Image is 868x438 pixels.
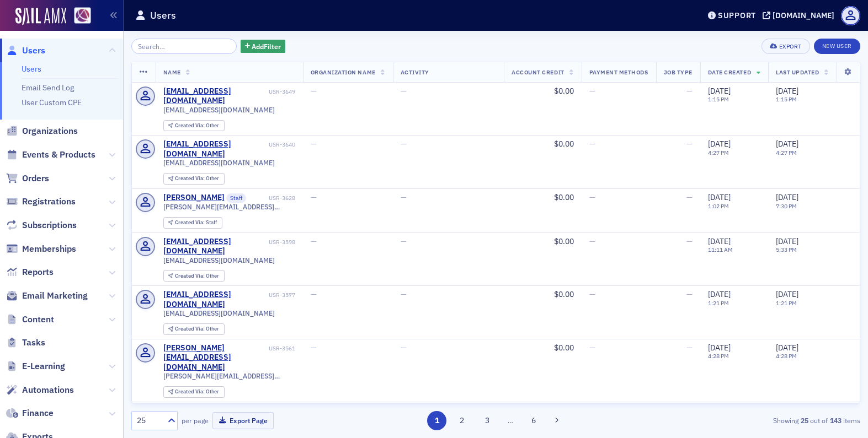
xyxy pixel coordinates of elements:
span: — [686,343,693,353]
span: — [686,139,693,149]
time: 1:21 PM [708,299,729,307]
button: Export [762,39,810,54]
a: Finance [6,407,54,419]
span: [DATE] [708,343,731,353]
span: — [686,289,693,299]
time: 1:21 PM [776,299,797,307]
a: Automations [6,384,74,396]
span: Add Filter [252,41,281,51]
span: [DATE] [776,139,798,149]
time: 1:02 PM [708,202,729,210]
a: Registrations [6,196,76,208]
span: Finance [22,407,54,419]
span: Created Via : [175,122,206,129]
time: 4:28 PM [776,352,797,360]
time: 4:27 PM [776,149,797,156]
span: Organizations [22,125,78,137]
span: [EMAIL_ADDRESS][DOMAIN_NAME] [163,159,275,167]
time: 1:15 PM [776,95,797,103]
span: [DATE] [776,236,798,246]
a: Memberships [6,243,76,255]
span: Created Via : [175,272,206,279]
input: Search… [131,39,237,54]
span: — [401,86,407,96]
span: [PERSON_NAME][EMAIL_ADDRESS][DOMAIN_NAME] [163,372,295,380]
span: [PERSON_NAME][EMAIL_ADDRESS][PERSON_NAME][DOMAIN_NAME] [163,203,295,211]
div: Other [175,123,219,129]
a: New User [814,39,860,54]
a: Reports [6,266,54,278]
a: E-Learning [6,360,65,372]
a: Email Marketing [6,290,88,302]
span: — [311,289,317,299]
span: Registrations [22,196,76,208]
span: Name [163,68,181,76]
span: — [311,343,317,353]
span: $0.00 [554,343,574,353]
span: … [503,415,518,425]
a: Organizations [6,125,78,137]
time: 1:15 PM [708,95,729,103]
span: — [401,343,407,353]
span: — [589,289,595,299]
span: Profile [841,6,860,25]
a: [EMAIL_ADDRESS][DOMAIN_NAME] [163,139,267,159]
span: — [589,192,595,202]
span: [DATE] [708,86,731,96]
span: — [589,236,595,246]
button: 1 [427,411,446,430]
a: [EMAIL_ADDRESS][DOMAIN_NAME] [163,237,267,256]
span: [EMAIL_ADDRESS][DOMAIN_NAME] [163,256,275,264]
strong: 25 [798,415,810,425]
a: Users [22,64,41,74]
span: Job Type [664,68,693,76]
span: Reports [22,266,54,278]
div: USR-3649 [269,88,295,95]
a: [EMAIL_ADDRESS][DOMAIN_NAME] [163,86,267,106]
span: — [686,236,693,246]
div: [DOMAIN_NAME] [773,10,834,20]
div: Created Via: Other [163,386,225,398]
div: Other [175,273,219,279]
div: Other [175,176,219,182]
span: Organization Name [311,68,376,76]
span: [DATE] [708,289,731,299]
span: — [589,139,595,149]
div: Showing out of items [625,415,860,425]
span: — [589,343,595,353]
span: Email Marketing [22,290,88,302]
span: Created Via : [175,219,206,226]
div: Created Via: Other [163,120,225,132]
time: 4:27 PM [708,149,729,156]
span: [DATE] [776,192,798,202]
img: SailAMX [74,7,91,24]
span: [EMAIL_ADDRESS][DOMAIN_NAME] [163,106,275,114]
span: — [311,139,317,149]
span: Memberships [22,243,76,255]
a: View Homepage [66,7,91,26]
span: Users [22,45,45,57]
div: USR-3628 [248,194,295,202]
button: 2 [452,411,472,430]
div: Created Via: Other [163,173,225,185]
span: Events & Products [22,149,95,161]
span: Subscriptions [22,219,77,231]
img: SailAMX [15,8,66,25]
span: Created Via : [175,388,206,395]
span: Orders [22,172,49,185]
button: Export Page [212,412,274,429]
div: Created Via: Other [163,270,225,282]
span: Tasks [22,337,45,349]
span: — [311,86,317,96]
time: 5:33 PM [776,246,797,253]
span: — [686,192,693,202]
a: [PERSON_NAME][EMAIL_ADDRESS][DOMAIN_NAME] [163,343,267,372]
span: $0.00 [554,139,574,149]
span: Content [22,313,54,326]
a: Users [6,45,45,57]
a: [EMAIL_ADDRESS][DOMAIN_NAME] [163,290,267,309]
div: Other [175,326,219,332]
